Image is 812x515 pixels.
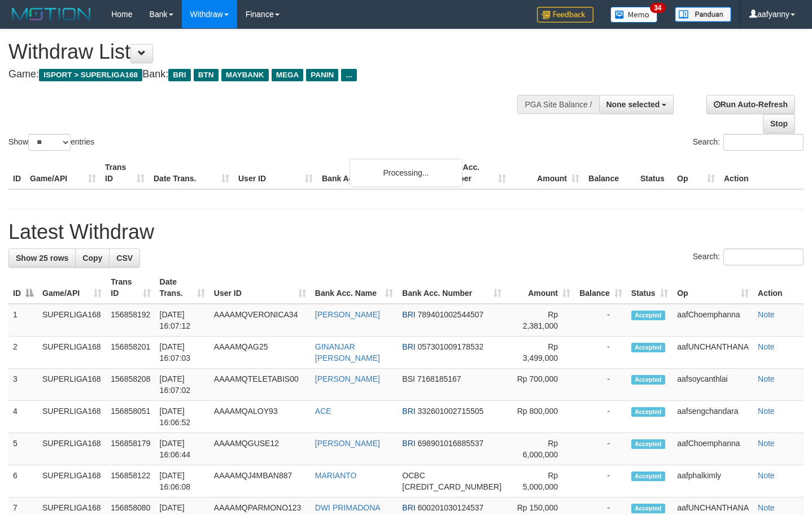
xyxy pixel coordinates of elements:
th: Bank Acc. Name [317,157,437,189]
td: Rp 5,000,000 [506,465,575,497]
th: Op: activate to sort column ascending [673,272,753,304]
td: 6 [8,465,38,497]
td: Rp 6,000,000 [506,433,575,465]
td: aafChoemphanna [673,433,753,465]
input: Search: [723,248,804,265]
span: 34 [650,3,665,13]
a: CSV [109,248,140,268]
button: None selected [599,95,674,114]
a: ACE [315,407,331,416]
a: Note [758,471,775,480]
th: User ID: activate to sort column ascending [209,272,311,304]
a: Note [758,407,775,416]
span: BRI [168,69,190,81]
span: OCBC [402,471,425,480]
th: Amount: activate to sort column ascending [506,272,575,304]
img: Button%20Memo.svg [610,7,658,23]
td: SUPERLIGA168 [38,369,106,401]
td: - [575,433,627,465]
th: Balance: activate to sort column ascending [575,272,627,304]
td: SUPERLIGA168 [38,337,106,369]
td: 156858208 [106,369,155,401]
span: BRI [402,439,415,448]
th: ID [8,157,25,189]
span: BTN [194,69,219,81]
h4: Game: Bank: [8,69,530,80]
span: Accepted [631,504,665,513]
td: 2 [8,337,38,369]
span: Copy 698901016885537 to clipboard [418,439,484,448]
th: Date Trans. [149,157,234,189]
img: MOTION_logo.png [8,6,94,23]
td: - [575,465,627,497]
td: AAAAMQALOY93 [209,401,311,433]
th: Amount [510,157,584,189]
select: Showentries [28,134,71,151]
td: [DATE] 16:07:03 [155,337,209,369]
th: Status: activate to sort column ascending [627,272,673,304]
span: BRI [402,407,415,416]
a: Note [758,342,775,351]
a: [PERSON_NAME] [315,374,380,383]
td: SUPERLIGA168 [38,304,106,337]
span: BRI [402,342,415,351]
div: PGA Site Balance / [517,95,599,114]
a: DWI PRIMADONA [315,503,381,512]
th: Trans ID [101,157,149,189]
a: [PERSON_NAME] [315,310,380,319]
td: 5 [8,433,38,465]
span: Copy [82,254,102,263]
td: AAAAMQAG25 [209,337,311,369]
th: Bank Acc. Number [437,157,510,189]
th: Status [636,157,673,189]
th: Balance [584,157,636,189]
a: Show 25 rows [8,248,76,268]
td: 156858179 [106,433,155,465]
span: Copy 057301009178532 to clipboard [418,342,484,351]
th: Bank Acc. Name: activate to sort column ascending [311,272,398,304]
span: Show 25 rows [16,254,68,263]
span: CSV [116,254,133,263]
td: Rp 700,000 [506,369,575,401]
span: Copy 693816522488 to clipboard [402,482,501,491]
td: aafUNCHANTHANA [673,337,753,369]
label: Search: [693,248,804,265]
a: Note [758,310,775,319]
td: 156858192 [106,304,155,337]
td: SUPERLIGA168 [38,401,106,433]
td: [DATE] 16:07:02 [155,369,209,401]
td: aafphalkimly [673,465,753,497]
td: aafChoemphanna [673,304,753,337]
a: GINANJAR [PERSON_NAME] [315,342,380,363]
td: 156858122 [106,465,155,497]
td: 1 [8,304,38,337]
td: 4 [8,401,38,433]
div: Processing... [350,159,462,187]
th: Action [719,157,804,189]
input: Search: [723,134,804,151]
span: Copy 600201030124537 to clipboard [418,503,484,512]
a: Note [758,503,775,512]
span: Copy 789401002544507 to clipboard [418,310,484,319]
a: MARIANTO [315,471,357,480]
td: aafsoycanthlai [673,369,753,401]
td: - [575,369,627,401]
span: MAYBANK [221,69,269,81]
td: aafsengchandara [673,401,753,433]
td: 156858201 [106,337,155,369]
th: Action [753,272,804,304]
th: ID: activate to sort column descending [8,272,38,304]
span: ISPORT > SUPERLIGA168 [39,69,142,81]
td: Rp 2,381,000 [506,304,575,337]
th: Bank Acc. Number: activate to sort column ascending [398,272,506,304]
span: BRI [402,503,415,512]
span: Accepted [631,375,665,385]
span: None selected [606,100,660,109]
td: AAAAMQJ4MBAN887 [209,465,311,497]
th: Op [673,157,719,189]
td: [DATE] 16:07:12 [155,304,209,337]
td: Rp 3,499,000 [506,337,575,369]
a: Stop [763,114,795,133]
td: [DATE] 16:06:08 [155,465,209,497]
span: BSI [402,374,415,383]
